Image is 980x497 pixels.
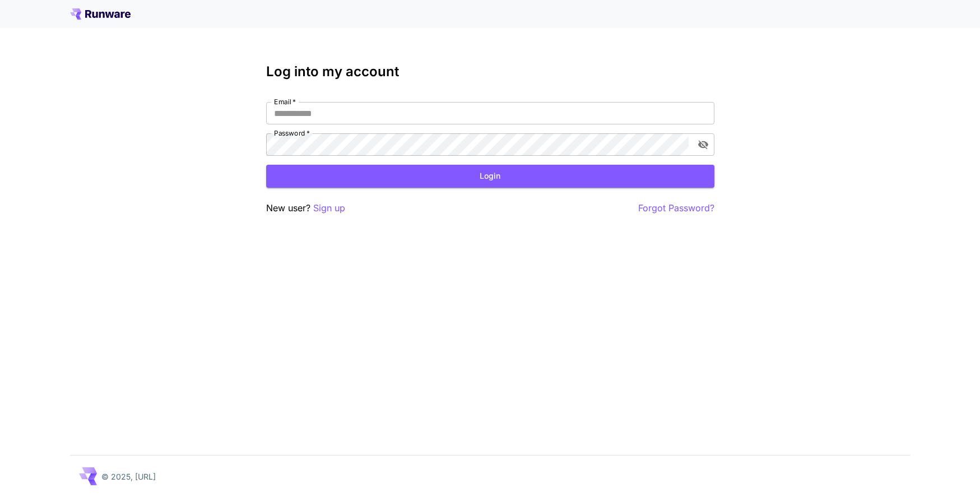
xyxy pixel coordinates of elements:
[101,471,156,482] p: © 2025, [URL]
[313,201,345,215] button: Sign up
[266,201,345,215] p: New user?
[266,64,714,80] h3: Log into my account
[638,201,714,215] button: Forgot Password?
[693,134,713,155] button: toggle password visibility
[266,165,714,188] button: Login
[274,128,310,138] label: Password
[274,97,296,106] label: Email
